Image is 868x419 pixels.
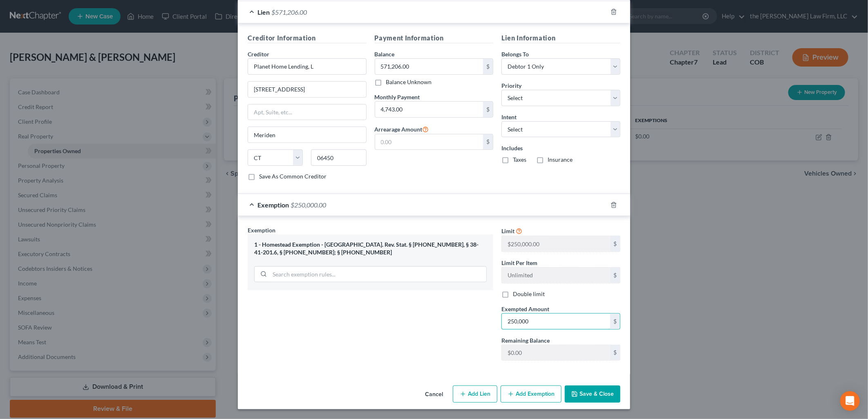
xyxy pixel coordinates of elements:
[257,8,270,16] span: Lien
[501,336,550,345] label: Remaining Balance
[375,102,483,117] input: 0.00
[548,156,573,164] label: Insurance
[418,386,450,403] button: Cancel
[610,314,620,329] div: $
[254,241,487,256] div: 1 - Homestead Exemption - [GEOGRAPHIC_DATA]. Rev. Stat. § [PHONE_NUMBER], § 38-41-201.6, § [PHONE...
[501,386,562,403] button: Add Exemption
[257,201,289,209] span: Exemption
[501,305,549,312] span: Exempted Amount
[610,267,620,283] div: $
[610,345,620,361] div: $
[610,236,620,252] div: $
[501,82,521,89] span: Priority
[502,314,610,329] input: 0.00
[271,8,307,16] span: $571,206.00
[386,78,432,86] label: Balance Unknown
[291,201,326,209] span: $250,000.00
[501,227,515,234] span: Limit
[375,33,494,43] h5: Payment Information
[375,50,395,58] label: Balance
[375,134,483,150] input: 0.00
[483,59,493,74] div: $
[248,51,269,58] span: Creditor
[375,124,429,134] label: Arrearage Amount
[248,127,366,143] input: Enter city...
[375,59,483,74] input: 0.00
[501,51,529,58] span: Belongs To
[248,82,366,97] input: Enter address...
[501,33,620,43] h5: Lien Information
[483,102,493,117] div: $
[483,134,493,150] div: $
[501,259,537,267] label: Limit Per Item
[248,58,367,75] input: Search creditor by name...
[513,156,526,164] label: Taxes
[375,93,420,101] label: Monthly Payment
[248,105,366,120] input: Apt, Suite, etc...
[501,144,620,152] label: Includes
[565,386,620,403] button: Save & Close
[513,290,545,298] label: Double limit
[453,386,497,403] button: Add Lien
[311,149,366,166] input: Enter zip...
[270,267,486,282] input: Search exemption rules...
[259,172,327,181] label: Save As Common Creditor
[248,227,275,234] span: Exemption
[840,391,860,411] div: Open Intercom Messenger
[502,345,610,361] input: --
[502,236,610,252] input: --
[248,33,367,43] h5: Creditor Information
[502,267,610,283] input: --
[501,113,517,121] label: Intent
